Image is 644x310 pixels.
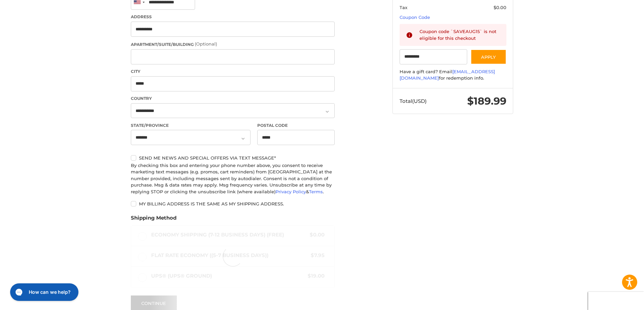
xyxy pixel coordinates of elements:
[131,214,176,225] legend: Shipping Method
[471,49,506,64] button: Apply
[494,5,506,10] span: $0.00
[131,122,251,129] label: State/Province
[400,68,506,82] div: Have a gift card? Email for redemption info.
[257,122,335,129] label: Postal Code
[131,68,335,75] label: City
[400,15,430,20] a: Coupon Code
[131,41,335,48] label: Apartment/Suite/Building
[131,201,335,206] label: My billing address is the same as my shipping address.
[588,292,644,310] iframe: Google Customer Reviews
[7,281,80,303] iframe: Gorgias live chat messenger
[195,41,217,47] small: (Optional)
[309,189,323,194] a: Terms
[131,14,335,20] label: Address
[400,98,427,104] span: Total (USD)
[131,162,335,195] div: By checking this box and entering your phone number above, you consent to receive marketing text ...
[467,95,506,107] span: $189.99
[400,49,468,64] input: Gift Certificate or Coupon Code
[420,28,500,41] div: Coupon code `SAVEAUG15` is not eligible for this checkout
[131,95,335,102] label: Country
[131,155,335,161] label: Send me news and special offers via text message*
[276,189,306,194] a: Privacy Policy
[400,5,407,10] span: Tax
